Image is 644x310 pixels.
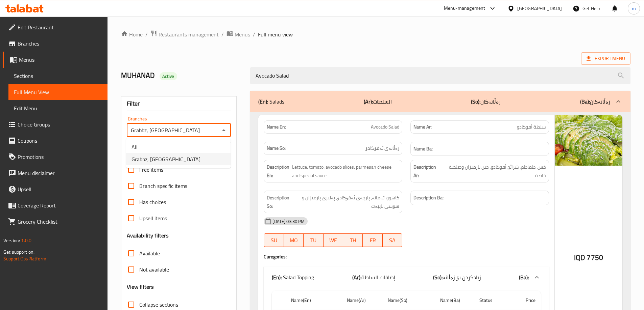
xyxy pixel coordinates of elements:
[258,97,284,106] p: Salads
[363,233,382,247] button: FR
[267,194,292,210] strong: Description So:
[139,301,178,309] span: Collapse sections
[253,30,255,38] li: /
[304,233,323,247] button: TU
[580,96,590,107] b: (Ba):
[19,56,102,64] span: Menus
[258,96,268,107] b: (En):
[343,233,363,247] button: TH
[264,253,549,260] h4: Caregories:
[519,272,529,282] b: (Ba):
[365,145,399,152] span: زەڵاتەی ئەڤۆگادۆ
[443,163,546,179] span: خس، طماطم، شرائح أفوكادو، جبن بارميزان وصلصة خاصة
[18,185,102,193] span: Upsell
[413,194,444,202] strong: Description Ba:
[346,235,360,245] span: TH
[587,251,603,264] span: 7750
[8,68,108,84] a: Sections
[555,115,622,166] img: mmw_638860302353434857
[517,5,562,12] div: [GEOGRAPHIC_DATA]
[3,248,34,256] span: Get support on:
[160,73,177,80] span: Active
[3,165,108,181] a: Menu disclaimer
[127,96,231,111] div: Filter
[221,30,224,38] li: /
[127,232,169,239] h3: Availability filters
[132,143,138,151] span: All
[580,97,610,106] p: زەڵاتەکان
[632,5,636,12] span: m
[14,72,102,80] span: Sections
[18,137,102,145] span: Coupons
[341,291,382,310] th: Name(Ar)
[3,149,108,165] a: Promotions
[444,4,485,12] div: Menu-management
[361,272,395,282] span: إضافات السلطة
[293,194,399,210] span: کاهوو، تەماتە، پارچەی ئەڤۆگادۆ، پەنیری پارمیزان و سۆسی تایبەت
[587,54,625,63] span: Export Menu
[365,235,380,245] span: FR
[18,120,102,129] span: Choice Groups
[8,100,108,116] a: Edit Menu
[18,169,102,177] span: Menu disclaimer
[121,30,630,39] nav: breadcrumb
[3,197,108,214] a: Coverage Report
[306,235,320,245] span: TU
[3,214,108,230] a: Grocery Checklist
[287,235,301,245] span: MO
[3,133,108,149] a: Coupons
[364,96,373,107] b: (Ar):
[18,153,102,161] span: Promotions
[219,125,229,135] button: Close
[226,30,250,39] a: Menus
[433,272,443,282] b: (So):
[3,254,46,263] a: Support.OpsPlatform
[121,30,143,38] a: Home
[139,249,160,257] span: Available
[267,145,286,152] strong: Name So:
[14,88,102,96] span: Full Menu View
[3,236,20,245] span: Version:
[270,218,307,225] span: [DATE] 03:30 PM
[3,35,108,52] a: Branches
[435,291,474,310] th: Name(Ba)
[267,123,286,131] strong: Name En:
[18,218,102,226] span: Grocery Checklist
[364,97,392,106] p: السلطات
[413,145,433,153] strong: Name Ba:
[21,236,31,245] span: 1.0.0
[286,291,341,310] th: Name(En)
[250,67,630,84] input: search
[139,214,167,222] span: Upsell items
[18,201,102,209] span: Coverage Report
[3,19,108,35] a: Edit Restaurant
[471,97,501,106] p: زەڵاتەکان
[121,71,242,81] h2: MUHANAD
[284,233,304,247] button: MO
[581,52,630,65] span: Export Menu
[139,265,169,274] span: Not available
[413,123,432,131] strong: Name Ar:
[385,235,400,245] span: SA
[371,123,399,131] span: Avocado Salad
[517,123,546,131] span: سلطة أفوكادو
[443,272,481,282] span: زیادکردن بۆ زەڵاتە
[250,91,630,112] div: (En): Salads(Ar):السلطات(So):زەڵاتەکان(Ba):زەڵاتەکان
[326,235,340,245] span: WE
[139,198,166,206] span: Has choices
[264,233,284,247] button: SU
[474,291,513,310] th: Status
[132,155,200,163] span: Grabbz, [GEOGRAPHIC_DATA]
[267,235,281,245] span: SU
[235,30,250,38] span: Menus
[513,291,541,310] th: Price
[267,163,291,179] strong: Description En:
[574,251,585,264] span: IQD
[352,272,361,282] b: (Ar):
[324,233,343,247] button: WE
[159,30,219,38] span: Restaurants management
[8,84,108,100] a: Full Menu View
[264,266,549,288] div: (En): Salad Topping(Ar):إضافات السلطة(So):زیادکردن بۆ زەڵاتە(Ba):
[3,181,108,197] a: Upsell
[258,30,293,38] span: Full menu view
